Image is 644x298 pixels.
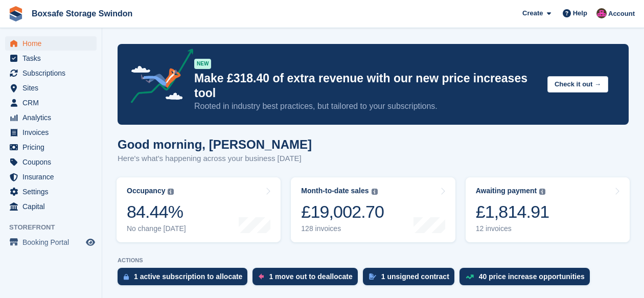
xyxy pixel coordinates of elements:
div: £1,814.91 [476,201,549,222]
a: menu [5,66,97,80]
span: Insurance [22,170,84,184]
span: Pricing [22,140,84,154]
div: 12 invoices [476,224,549,233]
a: menu [5,140,97,154]
a: menu [5,155,97,169]
a: Boxsafe Storage Swindon [28,5,136,22]
img: stora-icon-8386f47178a22dfd0bd8f6a31ec36ba5ce8667c1dd55bd0f319d3a0aa187defe.svg [8,6,24,21]
a: menu [5,170,97,184]
span: Storefront [9,222,102,233]
a: Preview store [84,236,97,248]
a: 1 unsigned contract [363,268,459,290]
div: No change [DATE] [127,224,186,233]
span: Tasks [22,51,84,65]
a: menu [5,110,97,125]
div: Month-to-date sales [301,187,369,195]
span: CRM [22,96,84,110]
span: Capital [22,199,84,214]
img: contract_signature_icon-13c848040528278c33f63329250d36e43548de30e8caae1d1a13099fd9432cc5.svg [369,273,376,280]
img: icon-info-grey-7440780725fd019a000dd9b08b2336e03edf1995a4989e88bcd33f0948082b44.svg [539,189,545,195]
a: 1 active subscription to allocate [118,268,252,290]
span: Subscriptions [22,66,84,80]
span: Help [573,8,587,18]
img: price_increase_opportunities-93ffe204e8149a01c8c9dc8f82e8f89637d9d84a8eef4429ea346261dce0b2c0.svg [466,274,474,279]
img: price-adjustments-announcement-icon-8257ccfd72463d97f412b2fc003d46551f7dbcb40ab6d574587a9cd5c0d94... [122,49,194,107]
a: menu [5,125,97,140]
p: Rooted in industry best practices, but tailored to your subscriptions. [194,101,539,112]
img: move_outs_to_deallocate_icon-f764333ba52eb49d3ac5e1228854f67142a1ed5810a6f6cc68b1a99e826820c5.svg [259,273,264,280]
div: 128 invoices [301,224,384,233]
a: Occupancy 84.44% No change [DATE] [117,177,281,242]
a: menu [5,96,97,110]
span: Sites [22,81,84,95]
div: 84.44% [127,201,186,222]
a: menu [5,81,97,95]
div: £19,002.70 [301,201,384,222]
div: NEW [194,59,211,69]
a: menu [5,36,97,51]
a: menu [5,51,97,65]
p: Make £318.40 of extra revenue with our new price increases tool [194,71,539,101]
span: Account [608,9,635,19]
h1: Good morning, [PERSON_NAME] [118,137,312,151]
a: 1 move out to deallocate [252,268,362,290]
p: ACTIONS [118,257,629,264]
span: Analytics [22,110,84,125]
div: Occupancy [127,187,165,195]
div: 40 price increase opportunities [479,272,585,281]
a: Awaiting payment £1,814.91 12 invoices [466,177,630,242]
img: icon-info-grey-7440780725fd019a000dd9b08b2336e03edf1995a4989e88bcd33f0948082b44.svg [372,189,378,195]
img: Philip Matthews [596,8,607,18]
span: Booking Portal [22,235,84,249]
a: menu [5,199,97,214]
button: Check it out → [547,76,608,93]
p: Here's what's happening across your business [DATE] [118,153,312,165]
span: Home [22,36,84,51]
a: 40 price increase opportunities [459,268,595,290]
span: Coupons [22,155,84,169]
a: menu [5,235,97,249]
div: 1 unsigned contract [381,272,449,281]
span: Invoices [22,125,84,140]
img: active_subscription_to_allocate_icon-d502201f5373d7db506a760aba3b589e785aa758c864c3986d89f69b8ff3... [124,273,129,280]
img: icon-info-grey-7440780725fd019a000dd9b08b2336e03edf1995a4989e88bcd33f0948082b44.svg [168,189,174,195]
a: menu [5,185,97,199]
span: Settings [22,185,84,199]
a: Month-to-date sales £19,002.70 128 invoices [291,177,455,242]
span: Create [522,8,543,18]
div: Awaiting payment [476,187,537,195]
div: 1 move out to deallocate [269,272,352,281]
div: 1 active subscription to allocate [134,272,242,281]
